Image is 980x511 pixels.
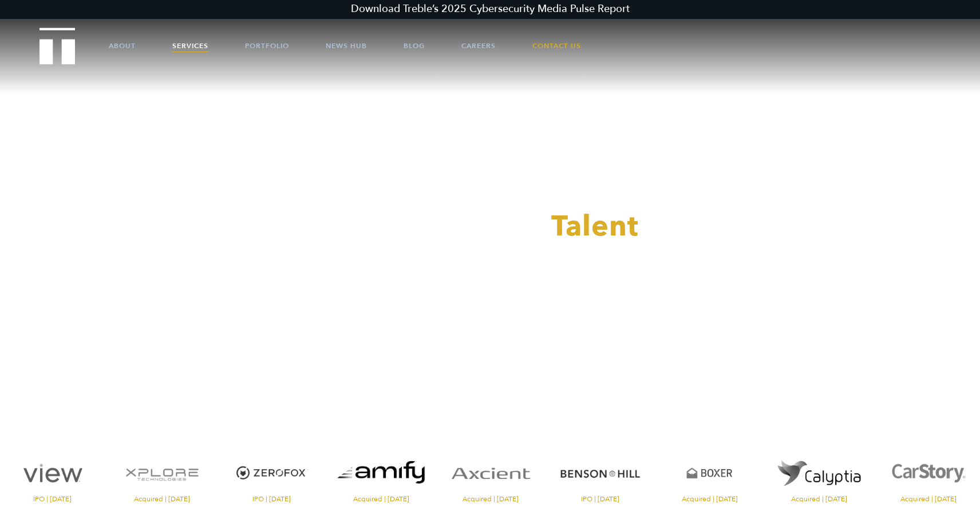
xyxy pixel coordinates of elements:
a: Blog [404,29,425,63]
img: ZeroFox logo [220,451,323,496]
span: Acquired | [DATE] [767,496,871,502]
a: Visit the website [329,451,433,502]
a: Visit the ZeroFox website [220,451,323,502]
a: Visit the Benson Hill website [548,451,652,502]
a: Visit the website [767,451,871,502]
a: Visit the View website [1,451,104,502]
img: Benson Hill logo [548,451,652,496]
span: Acquired | [DATE] [438,496,542,502]
a: Visit the Axcient website [438,451,542,502]
a: Careers [461,29,496,63]
img: Axcient logo [438,451,542,496]
span: Talent [551,207,639,246]
img: XPlore logo [110,451,214,496]
span: IPO | [DATE] [220,496,323,502]
img: Treble logo [39,27,76,64]
a: About [109,29,136,63]
a: Visit the XPlore website [110,451,214,502]
span: IPO | [DATE] [548,496,652,502]
a: Services [172,29,208,63]
span: IPO | [DATE] [1,496,104,502]
span: Acquired | [DATE] [110,496,214,502]
a: News Hub [326,29,367,63]
a: Visit the Boxer website [658,451,761,502]
a: Contact Us [532,29,581,63]
a: Portfolio [245,29,289,63]
img: Boxer logo [658,451,761,496]
span: Acquired | [DATE] [329,496,433,502]
img: View logo [1,451,104,496]
span: Acquired | [DATE] [658,496,761,502]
